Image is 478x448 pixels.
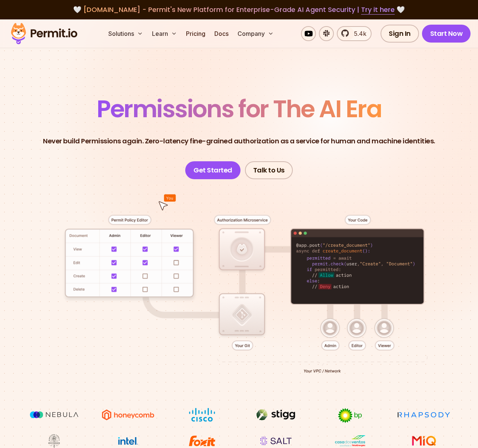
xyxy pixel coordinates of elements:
[7,21,81,46] img: Permit logo
[97,92,381,125] span: Permissions for The AI Era
[396,408,452,422] img: Rhapsody Health
[105,26,146,41] button: Solutions
[149,26,180,41] button: Learn
[350,29,366,38] span: 5.4k
[381,25,419,43] a: Sign In
[183,26,208,41] a: Pricing
[26,434,82,448] img: Maricopa County Recorder\'s Office
[83,5,395,14] span: [DOMAIN_NAME] - Permit's New Platform for Enterprise-Grade AI Agent Security |
[337,26,372,41] a: 5.4k
[248,408,304,422] img: Stigg
[399,435,449,447] img: MIQ
[322,408,378,423] img: bp
[100,408,156,422] img: Honeycomb
[422,25,471,43] a: Start Now
[361,5,395,15] a: Try it here
[174,434,230,448] img: Foxit
[235,26,277,41] button: Company
[43,136,435,146] p: Never build Permissions again. Zero-latency fine-grained authorization as a service for human and...
[185,161,240,179] a: Get Started
[322,434,378,448] img: Casa dos Ventos
[248,434,304,448] img: salt
[26,408,82,422] img: Nebula
[100,434,156,448] img: Intel
[211,26,232,41] a: Docs
[245,161,293,179] a: Talk to Us
[18,4,460,15] div: 🤍 🤍
[174,408,230,422] img: Cisco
